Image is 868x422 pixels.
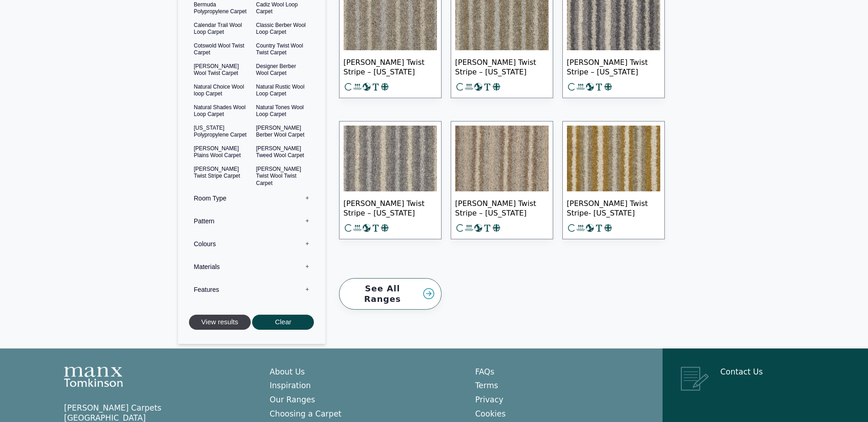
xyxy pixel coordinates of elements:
label: Pattern [185,210,318,232]
a: Terms [475,381,498,390]
img: Tomkinson Twist - Oklahoma [455,126,549,191]
img: Manx Tomkinson Logo [64,367,123,387]
span: [PERSON_NAME] Twist Stripe – [US_STATE] [455,191,549,223]
a: About Us [270,367,305,376]
label: Features [185,278,318,301]
a: Choosing a Carpet [270,409,341,418]
span: [PERSON_NAME] Twist Stripe – [US_STATE] [455,50,549,82]
button: View results [189,315,251,330]
a: Cookies [475,409,506,418]
a: Contact Us [720,367,763,376]
a: FAQs [475,367,495,376]
span: [PERSON_NAME] Twist Stripe – [US_STATE] [344,50,437,82]
a: [PERSON_NAME] Twist Stripe – [US_STATE] [451,121,553,239]
span: [PERSON_NAME] Twist Stripe- [US_STATE] [567,191,660,223]
a: Inspiration [270,381,311,390]
a: Privacy [475,395,504,404]
label: Room Type [185,187,318,210]
a: See All Ranges [339,278,442,310]
a: [PERSON_NAME] Twist Stripe- [US_STATE] [562,121,665,239]
img: Tomkinson Twist stripe - New York [344,126,437,191]
span: [PERSON_NAME] Twist Stripe – [US_STATE] [344,191,437,223]
span: [PERSON_NAME] Twist Stripe – [US_STATE] [567,50,660,82]
a: Our Ranges [270,395,315,404]
label: Colours [185,232,318,255]
button: Clear [252,315,314,330]
img: Tomkinson Twist - Alabama stripe [567,126,660,191]
label: Materials [185,255,318,278]
a: [PERSON_NAME] Twist Stripe – [US_STATE] [339,121,442,239]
